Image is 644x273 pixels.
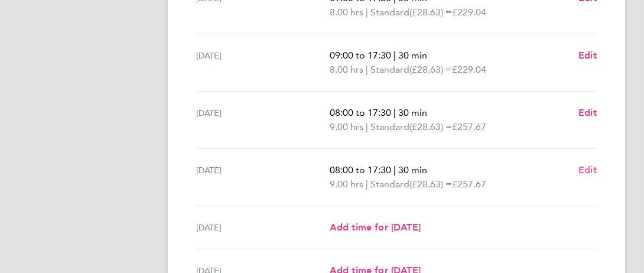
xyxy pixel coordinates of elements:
span: £257.67 [452,178,486,190]
span: 09:00 to 17:30 [330,50,391,61]
span: Add time for [DATE] [330,222,421,233]
span: 8.00 hrs [330,6,363,18]
span: 8.00 hrs [330,64,363,75]
span: 08:00 to 17:30 [330,164,391,175]
span: 30 min [398,164,427,175]
span: Edit [578,164,597,175]
span: | [366,121,368,132]
a: Edit [578,48,597,63]
span: (£28.63) = [409,178,452,190]
span: Standard [370,63,409,77]
div: [DATE] [196,163,330,191]
span: | [393,50,396,61]
a: Add time for [DATE] [330,220,421,235]
span: Edit [578,107,597,118]
span: (£28.63) = [409,6,452,18]
span: 30 min [398,50,427,61]
span: 30 min [398,107,427,118]
a: Edit [578,163,597,177]
div: [DATE] [196,48,330,77]
span: Standard [370,120,409,134]
span: | [366,64,368,75]
span: Edit [578,50,597,61]
span: | [366,178,368,190]
span: 9.00 hrs [330,178,363,190]
span: Standard [370,5,409,19]
span: £229.04 [452,6,486,18]
div: [DATE] [196,106,330,134]
div: [DATE] [196,220,330,235]
a: Edit [578,106,597,120]
span: 08:00 to 17:30 [330,107,391,118]
span: Standard [370,177,409,191]
span: £257.67 [452,121,486,132]
span: (£28.63) = [409,64,452,75]
span: £229.04 [452,64,486,75]
span: 9.00 hrs [330,121,363,132]
span: | [366,6,368,18]
span: | [393,107,396,118]
span: | [393,164,396,175]
span: (£28.63) = [409,121,452,132]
